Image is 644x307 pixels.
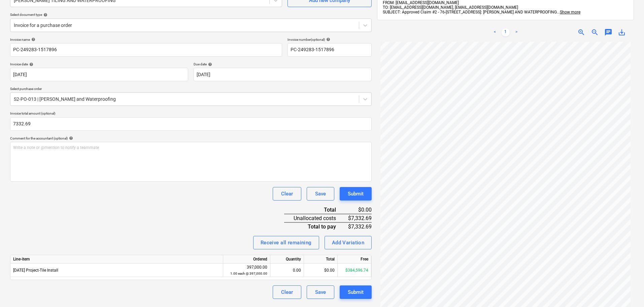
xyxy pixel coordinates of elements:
span: help [325,37,330,41]
div: $0.00 [347,206,372,214]
button: Submit [340,187,372,201]
div: Due date [194,62,372,66]
div: Invoice number (optional) [287,37,372,42]
button: Save [307,187,334,201]
span: FROM: [EMAIL_ADDRESS][DOMAIN_NAME] [383,0,459,5]
a: Previous page [491,28,499,36]
button: Clear [273,285,301,299]
p: Select purchase order [10,87,372,92]
button: Receive all remaining [253,236,319,249]
span: help [42,13,47,17]
div: Save [315,288,326,297]
div: Ordered [223,255,270,264]
div: Unallocated costs [284,214,346,222]
div: 397,000.00 [226,264,267,277]
span: zoom_in [577,28,585,36]
button: Clear [273,187,301,201]
div: Total [304,255,338,264]
div: Save [315,189,326,198]
div: Total [284,206,346,214]
span: SUBJECT: Approved Claim #2 - 76-[STREET_ADDRESS]: [PERSON_NAME] AND WATERPROOFING [383,10,557,14]
button: Submit [340,285,372,299]
div: $7,332.69 [347,222,372,231]
input: Invoice date not specified [10,68,188,81]
div: Clear [281,288,293,297]
span: save_alt [618,28,626,36]
div: 0.00 [273,264,301,277]
input: Invoice number [287,43,372,57]
span: chat [604,28,612,36]
span: help [68,136,73,140]
span: Show more [560,10,580,14]
span: TO: [EMAIL_ADDRESS][DOMAIN_NAME], [EMAIL_ADDRESS][DOMAIN_NAME] [383,5,518,10]
span: zoom_out [591,28,599,36]
div: Free [338,255,371,264]
button: Add Variation [325,236,372,249]
button: Save [307,285,334,299]
div: Line-item [10,255,223,264]
span: ... [557,10,580,14]
div: $384,596.74 [338,264,371,277]
div: Submit [348,288,364,297]
input: Invoice name [10,43,282,57]
p: Invoice total amount (optional) [10,111,372,117]
iframe: Chat Widget [610,275,644,307]
div: Total to pay [284,222,346,231]
div: Invoice name [10,37,282,42]
input: Due date not specified [194,68,372,81]
small: 1.00 each @ 397,000.00 [230,272,267,275]
span: help [28,62,33,66]
div: Submit [348,189,364,198]
div: Add Variation [332,238,365,247]
div: Clear [281,189,293,198]
div: $7,332.69 [347,214,372,222]
div: Comment for the accountant (optional) [10,136,372,141]
div: Select document type [10,12,372,17]
div: Quantity [270,255,304,264]
a: Page 1 is your current page [502,28,510,36]
input: Invoice total amount (optional) [10,117,372,131]
span: help [30,37,35,41]
div: Invoice date [10,62,188,66]
a: Next page [512,28,520,36]
span: 3-23-02 Project-Tile Install [13,268,58,273]
div: $0.00 [304,264,338,277]
span: help [207,62,212,66]
div: Receive all remaining [261,238,312,247]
